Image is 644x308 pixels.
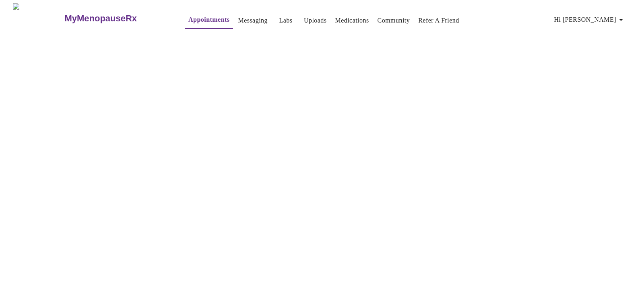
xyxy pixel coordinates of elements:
[378,15,410,26] a: Community
[335,15,369,26] a: Medications
[415,12,462,29] button: Refer a Friend
[185,12,233,29] button: Appointments
[188,14,229,25] a: Appointments
[279,15,292,26] a: Labs
[273,12,299,29] button: Labs
[64,13,137,24] h3: MyMenopauseRx
[13,3,64,33] img: MyMenopauseRx Logo
[64,4,169,33] a: MyMenopauseRx
[235,12,271,29] button: Messaging
[301,12,330,29] button: Uploads
[551,12,629,28] button: Hi [PERSON_NAME]
[554,14,626,25] span: Hi [PERSON_NAME]
[374,12,413,29] button: Community
[304,15,327,26] a: Uploads
[332,12,372,29] button: Medications
[418,15,459,26] a: Refer a Friend
[238,15,268,26] a: Messaging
